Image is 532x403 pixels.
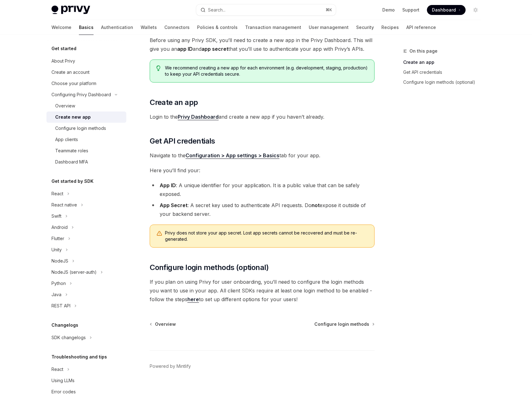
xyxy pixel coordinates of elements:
[208,6,225,14] div: Search...
[51,268,97,276] div: NodeJS (server-auth)
[160,202,187,208] strong: App Secret
[51,246,62,254] div: Unity
[356,20,374,35] a: Security
[150,363,191,369] a: Powered by Mintlify
[51,190,63,197] div: React
[314,321,374,327] a: Configure login methods
[46,111,126,123] a: Create new app
[51,302,70,310] div: REST API
[326,7,332,12] span: ⌘ K
[51,69,89,76] div: Create an account
[150,97,198,107] span: Create an app
[46,123,126,134] a: Configure login methods
[245,20,301,35] a: Transaction management
[51,366,63,373] div: React
[427,5,466,15] a: Dashboard
[150,112,375,121] span: Login to the and create a new app if you haven’t already.
[156,230,162,237] svg: Warning
[150,277,375,304] span: If you plan on using Privy for user onboarding, you’ll need to configure the login methods you wa...
[51,57,75,65] div: About Privy
[178,114,219,120] a: Privy Dashboard
[55,102,75,110] div: Overview
[382,7,395,13] a: Demo
[187,296,199,303] a: here
[51,334,86,341] div: SDK changelogs
[141,20,157,35] a: Wallets
[186,152,279,159] a: Configuration > App settings > Basics
[51,321,78,329] h5: Changelogs
[409,47,438,55] span: On this page
[309,20,349,35] a: User management
[381,20,399,35] a: Recipes
[51,80,96,87] div: Choose your platform
[55,125,106,132] div: Configure login methods
[46,55,126,67] a: About Privy
[51,45,76,52] h5: Get started
[55,158,88,166] div: Dashboard MFA
[46,78,126,89] a: Choose your platform
[101,20,133,35] a: Authentication
[471,5,481,15] button: Toggle dark mode
[51,377,75,384] div: Using LLMs
[51,201,77,209] div: React native
[197,20,238,35] a: Policies & controls
[51,291,61,298] div: Java
[79,20,94,35] a: Basics
[164,20,190,35] a: Connectors
[406,20,436,35] a: API reference
[150,201,375,218] li: : A secret key used to authenticate API requests. Do expose it outside of your backend server.
[150,136,215,146] span: Get API credentials
[46,156,126,168] a: Dashboard MFA
[201,46,228,52] strong: app secret
[51,91,111,98] div: Configuring Privy Dashboard
[55,113,91,121] div: Create new app
[165,230,368,242] span: Privy does not store your app secret. Lost app secrets cannot be recovered and must be re-generated.
[314,321,369,327] span: Configure login methods
[150,263,269,273] span: Configure login methods (optional)
[51,20,71,35] a: Welcome
[51,353,107,361] h5: Troubleshooting and tips
[51,224,68,231] div: Android
[46,386,126,397] a: Error codes
[160,182,176,188] strong: App ID
[51,178,94,185] h5: Get started by SDK
[51,388,76,396] div: Error codes
[46,67,126,78] a: Create an account
[155,321,176,327] span: Overview
[150,321,176,327] a: Overview
[46,100,126,111] a: Overview
[51,235,64,242] div: Flutter
[150,166,375,175] span: Here you’ll find your:
[51,280,66,287] div: Python
[55,136,78,143] div: App clients
[165,65,368,77] span: We recommend creating a new app for each environment (e.g. development, staging, production) to k...
[150,181,375,198] li: : A unique identifier for your application. It is a public value that can be safely exposed.
[403,57,486,67] a: Create an app
[403,77,486,87] a: Configure login methods (optional)
[403,67,486,77] a: Get API credentials
[46,145,126,156] a: Teammate roles
[150,36,375,53] span: Before using any Privy SDK, you’ll need to create a new app in the Privy Dashboard. This will giv...
[402,7,419,13] a: Support
[51,212,61,220] div: Swift
[46,134,126,145] a: App clients
[51,6,90,14] img: light logo
[150,151,375,160] span: Navigate to the tab for your app.
[156,65,161,71] svg: Tip
[196,4,336,16] button: Search...⌘K
[177,46,193,52] strong: app ID
[55,147,88,154] div: Teammate roles
[432,7,456,13] span: Dashboard
[51,257,68,265] div: NodeJS
[46,375,126,386] a: Using LLMs
[312,202,320,208] strong: not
